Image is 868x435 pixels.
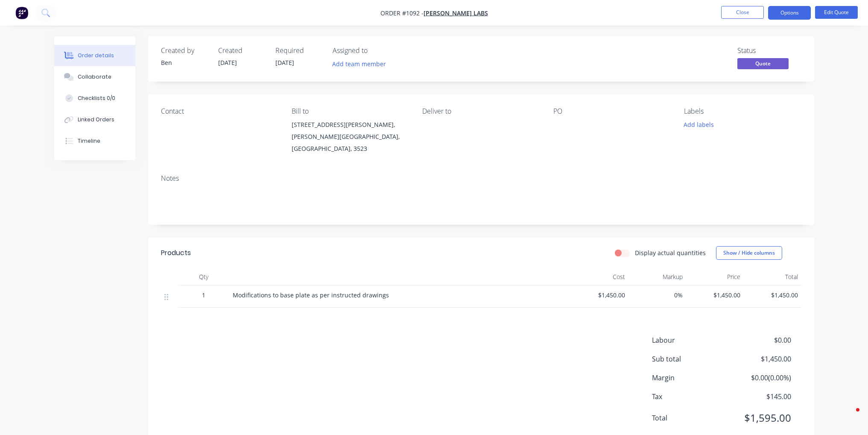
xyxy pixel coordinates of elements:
span: 1 [202,291,205,300]
button: Options [768,6,811,20]
span: Margin [652,373,728,383]
div: Cost [571,268,628,285]
label: Display actual quantities [635,248,706,257]
button: Timeline [54,130,135,152]
button: Collaborate [54,66,135,88]
span: $1,595.00 [728,410,791,426]
span: [DATE] [275,59,294,67]
span: 0% [632,291,683,300]
div: PO [553,107,670,115]
div: [STREET_ADDRESS][PERSON_NAME],[PERSON_NAME][GEOGRAPHIC_DATA], [GEOGRAPHIC_DATA], 3523 [292,119,409,155]
span: Quote [737,58,789,69]
span: [DATE] [218,59,237,67]
span: $145.00 [728,391,791,402]
span: Order #1092 - [380,9,424,17]
div: Timeline [78,137,100,145]
div: Labels [684,107,801,115]
div: [PERSON_NAME][GEOGRAPHIC_DATA], [GEOGRAPHIC_DATA], 3523 [292,131,409,155]
div: Contact [161,107,278,115]
a: [PERSON_NAME] Labs [424,9,488,17]
div: Products [161,248,191,258]
span: $1,450.00 [747,291,798,300]
span: Total [652,413,728,423]
div: Assigned to [333,47,418,55]
iframe: Intercom live chat [839,406,859,426]
button: Add labels [679,119,719,130]
button: Show / Hide columns [716,246,782,260]
button: Order details [54,45,135,66]
div: [STREET_ADDRESS][PERSON_NAME], [292,119,409,131]
div: Status [737,47,801,55]
div: Collaborate [78,73,111,81]
button: Add team member [327,58,390,70]
div: Ben [161,58,208,67]
button: Quote [737,58,789,71]
div: Order details [78,52,114,59]
div: Created by [161,47,208,55]
span: Tax [652,391,728,402]
span: Labour [652,335,728,345]
span: $1,450.00 [574,291,625,300]
button: Edit Quote [815,6,858,19]
span: Modifications to base plate as per instructed drawings [233,291,389,299]
div: Deliver to [422,107,539,115]
span: $0.00 [728,335,791,345]
span: $1,450.00 [690,291,740,300]
div: Total [744,268,801,285]
div: Price [686,268,744,285]
div: Qty [178,268,229,285]
span: $0.00 ( 0.00 %) [728,373,791,383]
div: Created [218,47,265,55]
div: Bill to [292,107,409,115]
div: Linked Orders [78,116,114,123]
div: Markup [628,268,686,285]
button: Linked Orders [54,109,135,130]
button: Checklists 0/0 [54,88,135,109]
div: Checklists 0/0 [78,94,115,102]
span: Sub total [652,354,728,364]
button: Add team member [333,58,391,70]
button: Close [721,6,764,19]
div: Notes [161,174,801,182]
img: Factory [15,6,28,19]
div: Required [275,47,322,55]
span: $1,450.00 [728,354,791,364]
